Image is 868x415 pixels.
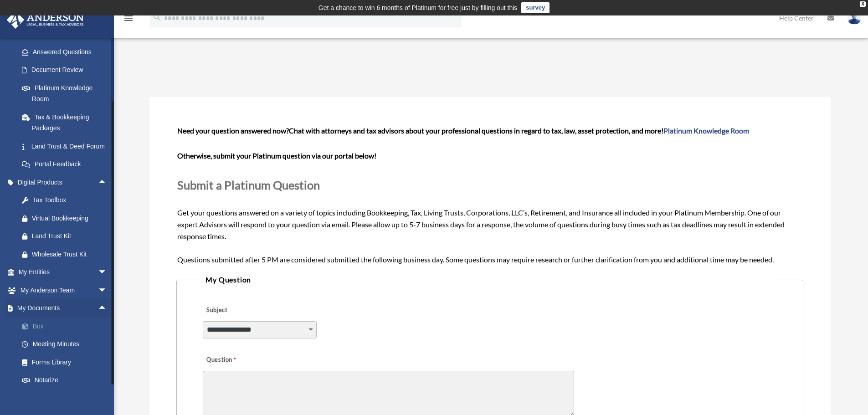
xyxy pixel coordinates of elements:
[521,2,550,13] a: survey
[13,317,121,335] a: Box
[203,304,289,317] label: Subject
[123,16,134,24] a: menu
[13,108,121,137] a: Tax & Bookkeeping Packages
[32,249,109,260] div: Wholesale Trust Kit
[13,61,121,79] a: Document Review
[6,281,121,299] a: My Anderson Teamarrow_drop_down
[847,11,861,25] img: User Pic
[13,79,121,108] a: Platinum Knowledge Room
[13,245,121,263] a: Wholesale Trust Kit
[98,263,116,282] span: arrow_drop_down
[289,126,749,135] span: Chat with attorneys and tax advisors about your professional questions in regard to tax, law, ass...
[6,263,121,282] a: My Entitiesarrow_drop_down
[6,299,121,318] a: My Documentsarrow_drop_up
[6,173,121,191] a: Digital Productsarrow_drop_up
[177,126,802,263] span: Get your questions answered on a variety of topics including Bookkeeping, Tax, Living Trusts, Cor...
[13,335,121,354] a: Meeting Minutes
[13,43,121,61] a: Answered Questions
[177,178,320,192] span: Submit a Platinum Question
[98,299,116,318] span: arrow_drop_up
[13,137,121,155] a: Land Trust & Deed Forum
[4,11,87,29] img: Anderson Advisors Platinum Portal
[152,12,162,22] i: search
[13,353,121,371] a: Forms Library
[318,2,518,13] div: Get a chance to win 6 months of Platinum for free just by filling out this
[32,195,109,206] div: Tax Toolbox
[860,1,866,7] div: close
[203,354,273,367] label: Question
[13,371,121,389] a: Notarize
[663,126,749,135] a: Platinum Knowledge Room
[32,213,109,224] div: Virtual Bookkeeping
[13,227,121,246] a: Land Trust Kit
[177,126,289,135] span: Need your question answered now?
[13,155,121,174] a: Portal Feedback
[202,273,777,286] legend: My Question
[13,209,121,227] a: Virtual Bookkeeping
[32,231,109,242] div: Land Trust Kit
[177,151,376,160] b: Otherwise, submit your Platinum question via our portal below!
[98,173,116,192] span: arrow_drop_up
[98,281,116,300] span: arrow_drop_down
[123,13,134,24] i: menu
[13,191,121,210] a: Tax Toolbox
